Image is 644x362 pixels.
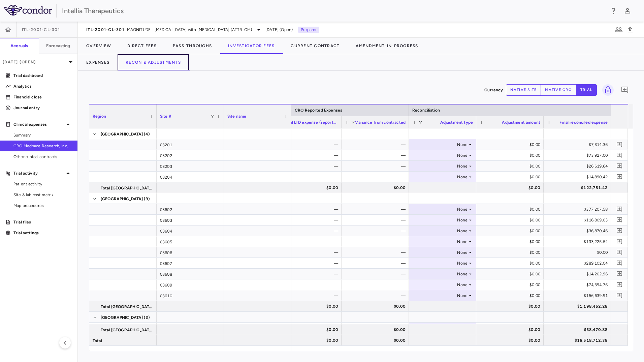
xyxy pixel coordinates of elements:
[482,204,540,215] div: $0.00
[280,150,338,161] div: —
[576,84,597,96] button: trial
[615,291,624,300] button: Add comment
[348,172,406,182] div: —
[484,87,503,93] p: Currency
[415,139,468,150] div: None
[280,172,338,182] div: —
[440,120,473,125] span: Adjustment type
[13,192,72,198] span: Site & lab cost matrix
[13,105,72,111] p: Journal entry
[550,258,608,269] div: $289,102.04
[157,172,224,182] div: 03204
[157,258,224,268] div: 03607
[144,193,150,204] span: (9)
[550,225,608,236] div: $36,870.46
[157,323,224,333] div: 04001
[280,258,338,269] div: —
[415,150,468,161] div: None
[220,38,283,54] button: Investigator Fees
[550,290,608,301] div: $156,639.91
[144,129,150,140] span: (4)
[550,172,608,182] div: $14,890.42
[127,27,252,33] span: MAGNITUDE - [MEDICAL_DATA] with [MEDICAL_DATA] (ATTR-CM)
[348,139,406,150] div: —
[157,150,224,160] div: 03202
[348,150,406,161] div: —
[415,247,468,258] div: None
[13,219,72,225] p: Trial files
[482,225,540,236] div: $0.00
[13,154,72,160] span: Other clinical contracts
[415,225,468,236] div: None
[615,172,624,181] button: Add comment
[621,86,629,94] svg: Add comment
[157,269,224,279] div: 03608
[101,325,153,335] span: Total [GEOGRAPHIC_DATA]
[415,258,468,269] div: None
[619,84,631,96] button: Add comment
[550,324,608,335] div: $38,470.88
[157,225,224,236] div: 03604
[559,120,608,125] span: Final reconciled expense
[348,161,406,172] div: —
[157,139,224,150] div: 03201
[86,27,124,32] span: ITL-2001-CL-301
[482,335,540,346] div: $0.00
[283,38,348,54] button: Current Contract
[348,247,406,258] div: —
[348,258,406,269] div: —
[482,182,540,193] div: $0.00
[227,114,246,119] span: Site name
[101,312,143,323] span: [GEOGRAPHIC_DATA]
[118,54,189,70] button: Recon & Adjustments
[482,269,540,279] div: $0.00
[616,152,623,158] svg: Add comment
[482,215,540,225] div: $0.00
[415,279,468,290] div: None
[506,84,541,96] button: native site
[615,226,624,235] button: Add comment
[615,259,624,268] button: Add comment
[482,172,540,182] div: $0.00
[615,151,624,160] button: Add comment
[280,279,338,290] div: —
[616,260,623,266] svg: Add comment
[119,38,165,54] button: Direct Fees
[280,225,338,236] div: —
[615,269,624,278] button: Add comment
[348,279,406,290] div: —
[550,279,608,290] div: $74,394.76
[101,193,143,204] span: [GEOGRAPHIC_DATA]
[550,182,608,193] div: $122,751.42
[615,237,624,246] button: Add comment
[415,172,468,182] div: None
[482,258,540,269] div: $0.00
[415,204,468,215] div: None
[616,271,623,277] svg: Add comment
[144,312,150,323] span: (3)
[355,120,406,125] span: Variance from contracted
[600,84,614,96] span: Lock grid
[298,27,319,33] p: Preparer
[280,324,338,335] div: $0.00
[616,174,623,180] svg: Add comment
[550,150,608,161] div: $73,927.00
[348,204,406,215] div: —
[550,139,608,150] div: $7,314.36
[157,204,224,214] div: 03602
[101,301,153,312] span: Total [GEOGRAPHIC_DATA]
[13,83,72,89] p: Analytics
[615,205,624,214] button: Add comment
[550,301,608,312] div: $1,198,452.28
[482,150,540,161] div: $0.00
[415,290,468,301] div: None
[157,161,224,171] div: 03203
[13,72,72,79] p: Trial dashboard
[157,236,224,247] div: 03605
[13,143,72,149] span: CRO Medpace Research, Inc.
[415,161,468,172] div: None
[550,335,608,346] div: $16,518,712.38
[13,132,72,138] span: Summary
[46,43,70,49] h6: Forecasting
[280,182,338,193] div: $0.00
